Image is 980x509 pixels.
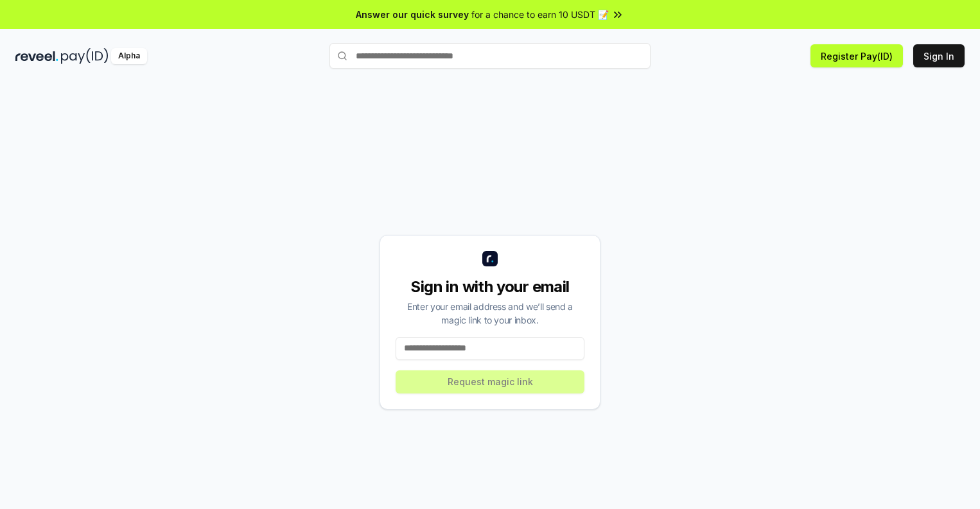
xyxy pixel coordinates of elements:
span: for a chance to earn 10 USDT 📝 [471,8,609,21]
img: reveel_dark [15,48,58,64]
span: Answer our quick survey [356,8,469,21]
img: logo_small [482,251,498,266]
div: Sign in with your email [396,277,584,297]
div: Alpha [111,48,147,64]
button: Sign In [913,44,965,67]
div: Enter your email address and we’ll send a magic link to your inbox. [396,300,584,327]
button: Register Pay(ID) [810,44,903,67]
img: pay_id [61,48,109,64]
